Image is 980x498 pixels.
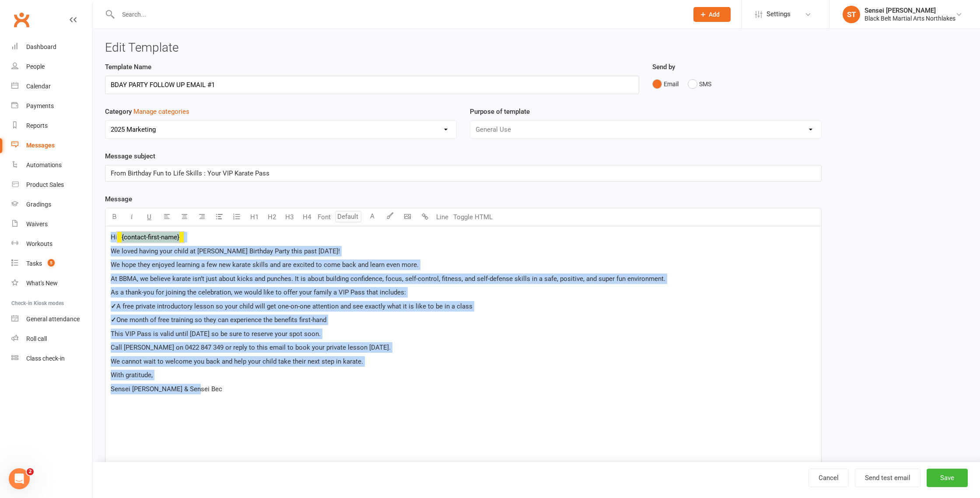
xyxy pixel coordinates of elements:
[10,9,32,31] a: Clubworx
[11,195,92,214] a: Gradings
[26,181,64,188] div: Product Sales
[26,161,62,168] div: Automations
[766,4,791,24] span: Settings
[864,14,955,22] div: Black Belt Martial Arts Northlakes
[298,208,315,226] button: H4
[115,8,682,21] input: Search...
[116,316,326,324] span: One month of free training so they can experience the benefits first-hand
[335,211,361,222] input: Default
[105,62,151,72] label: Template Name
[245,208,263,226] button: H1
[11,155,92,175] a: Automations
[9,468,30,489] iframe: Intercom live chat
[434,208,451,226] button: Line
[11,274,92,293] a: What's New
[11,234,92,254] a: Workouts
[27,468,34,475] span: 2
[140,208,158,226] button: U
[111,371,153,379] span: With gratitude,
[111,344,391,351] span: Call [PERSON_NAME] on 0422 847 349 or reply to this email to book your private lesson [DATE].
[111,247,340,255] span: We loved having your child at [PERSON_NAME] Birthday Party this past [DATE]!
[48,259,55,267] span: 5
[26,316,80,323] div: General attendance
[26,335,47,342] div: Roll call
[11,116,92,136] a: Reports
[26,280,58,287] div: What's New
[111,302,116,310] span: ✓
[11,309,92,329] a: General attendance kiosk mode
[105,194,132,204] label: Message
[315,208,333,226] button: Font
[263,208,280,226] button: H2
[11,254,92,274] a: Tasks 5
[111,261,419,269] span: We hope they enjoyed learning a few new karate skills and are excited to come back and learn even...
[105,151,155,161] label: Message subject
[11,214,92,234] a: Waivers
[26,260,42,267] div: Tasks
[111,358,363,365] span: We cannot wait to welcome you back and help your child take their next step in karate.
[808,469,849,487] a: Cancel
[111,330,321,338] span: This VIP Pass is valid until [DATE] so be sure to reserve your spot soon.
[688,76,711,92] button: SMS
[470,106,530,117] label: Purpose of template
[864,7,955,14] div: Sensei [PERSON_NAME]
[26,122,48,129] div: Reports
[26,240,52,247] div: Workouts
[11,77,92,96] a: Calendar
[11,136,92,155] a: Messages
[26,221,48,228] div: Waivers
[451,208,495,226] button: Toggle HTML
[26,102,54,109] div: Payments
[652,76,679,92] button: Email
[111,169,269,177] span: From Birthday Fun to Life Skills : Your VIP Karate Pass
[26,142,55,149] div: Messages
[11,349,92,368] a: Class kiosk mode
[111,288,406,296] span: As a thank-you for joining the celebration, we would like to offer your family a VIP Pass that in...
[133,106,189,117] button: Category
[11,57,92,77] a: People
[105,41,968,55] h3: Edit Template
[111,316,116,324] span: ✓
[11,329,92,349] a: Roll call
[364,208,381,226] button: A
[11,37,92,57] a: Dashboard
[26,43,56,50] div: Dashboard
[26,63,45,70] div: People
[843,6,860,23] div: ST
[11,175,92,195] a: Product Sales
[26,201,51,208] div: Gradings
[105,106,189,117] label: Category
[111,233,117,241] span: Hi
[11,96,92,116] a: Payments
[26,83,51,90] div: Calendar
[116,302,472,310] span: A free private introductory lesson so your child will get one-on-one attention and see exactly wh...
[26,355,65,362] div: Class check-in
[147,213,151,221] span: U
[709,11,720,18] span: Add
[693,7,731,22] button: Add
[280,208,298,226] button: H3
[927,469,968,487] button: Save
[111,385,222,393] span: Sensei [PERSON_NAME] & Sensei Bec
[111,275,665,283] span: At BBMA, we believe karate isn’t just about kicks and punches. It is about building confidence, f...
[652,62,675,72] label: Send by
[855,469,920,487] button: Send test email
